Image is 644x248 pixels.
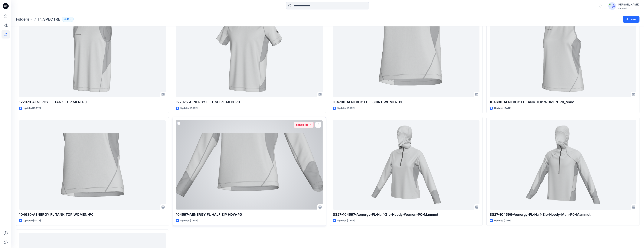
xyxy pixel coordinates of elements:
[176,99,322,105] p: 122075-AENERGY FL T-SHIRT MEN-P0
[490,212,636,217] p: SS27-104596-Aenergy-FL-Half-Zip-Hoody-Men-P0-Mammut
[490,8,636,97] a: 104630-AENERGY FL TANK TOP WOMEN-P0_MAM
[24,106,41,110] p: Updated [DATE]
[67,17,69,21] p: 41
[19,120,166,210] a: 104630-AENERGY FL TANK TOP WOMEN-P0
[333,212,479,217] p: SS27-104597-Aenergy-FL-Half-Zip-Hoody-Women-P0-Mammut
[62,17,74,22] button: 41
[19,8,166,97] a: 122073-AENERGY FL TANK TOP MEN-P0
[176,8,322,97] a: 122075-AENERGY FL T-SHIRT MEN-P0
[337,106,355,110] p: Updated [DATE]
[623,16,639,23] button: New
[337,219,355,223] p: Updated [DATE]
[494,106,511,110] p: Updated [DATE]
[494,219,511,223] p: Updated [DATE]
[333,8,479,97] a: 104700-AENERGY FL T-SHIRT WOMEN-P0
[333,99,479,105] p: 104700-AENERGY FL T-SHIRT WOMEN-P0
[333,120,479,210] a: SS27-104597-Aenergy-FL-Half-Zip-Hoody-Women-P0-Mammut
[176,120,322,210] a: 104597-AENERGY FL HALF ZIP HDW-P0
[180,219,198,223] p: Updated [DATE]
[38,17,60,22] p: T1_SPECTRE
[176,212,322,217] p: 104597-AENERGY FL HALF ZIP HDW-P0
[19,99,166,105] p: 122073-AENERGY FL TANK TOP MEN-P0
[180,106,198,110] p: Updated [DATE]
[617,2,639,7] div: [PERSON_NAME]
[24,219,41,223] p: Updated [DATE]
[16,17,29,22] a: Folders
[608,2,616,10] img: avatar
[617,7,639,10] div: Mammut
[490,99,636,105] p: 104630-AENERGY FL TANK TOP WOMEN-P0_MAM
[19,212,166,217] p: 104630-AENERGY FL TANK TOP WOMEN-P0
[490,120,636,210] a: SS27-104596-Aenergy-FL-Half-Zip-Hoody-Men-P0-Mammut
